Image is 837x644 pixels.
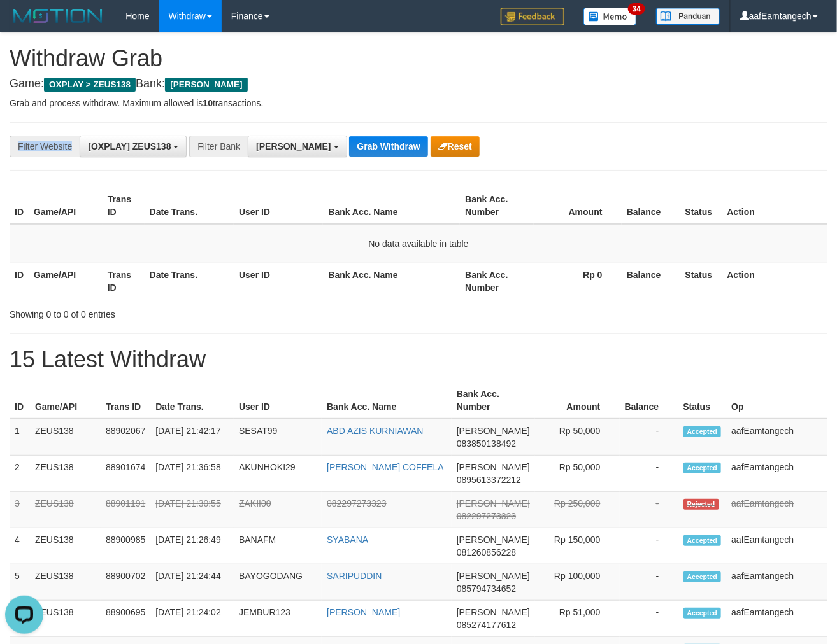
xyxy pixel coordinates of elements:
[534,188,622,224] th: Amount
[323,263,460,299] th: Bank Acc. Name
[726,419,827,456] td: aafEamtangech
[327,607,400,617] a: [PERSON_NAME]
[457,462,530,472] span: [PERSON_NAME]
[10,224,827,263] td: No data available in table
[327,426,423,436] a: ABD AZIS KURNIAWAN
[457,571,530,581] span: [PERSON_NAME]
[628,3,645,15] span: 34
[534,263,622,299] th: Rp 0
[726,601,827,637] td: aafEamtangech
[234,419,322,456] td: SESAT99
[327,498,386,508] a: 082297273323
[165,78,247,92] span: [PERSON_NAME]
[535,492,620,528] td: Rp 250,000
[620,456,678,492] td: -
[101,601,150,637] td: 88900695
[30,419,101,456] td: ZEUS138
[30,456,101,492] td: ZEUS138
[10,456,30,492] td: 2
[103,188,145,224] th: Trans ID
[256,141,331,151] span: [PERSON_NAME]
[683,535,722,546] span: Accepted
[327,571,382,581] a: SARIPUDDIN
[457,547,516,557] span: Copy 081260856228 to clipboard
[101,419,150,456] td: 88902067
[44,78,136,92] span: OXPLAY > ZEUS138
[620,528,678,564] td: -
[327,535,368,545] a: SYABANA
[10,382,30,419] th: ID
[234,528,322,564] td: BANAFM
[457,498,530,508] span: [PERSON_NAME]
[10,263,29,299] th: ID
[10,6,106,25] img: MOTION_logo.png
[457,475,521,485] span: Copy 0895613372212 to clipboard
[620,564,678,601] td: -
[10,188,29,224] th: ID
[10,78,827,90] h4: Game: Bank:
[431,136,480,157] button: Reset
[103,263,145,299] th: Trans ID
[726,528,827,564] td: aafEamtangech
[234,564,322,601] td: BAYOGODANG
[535,382,620,419] th: Amount
[145,188,234,224] th: Date Trans.
[722,263,827,299] th: Action
[622,188,680,224] th: Balance
[30,382,101,419] th: Game/API
[10,419,30,456] td: 1
[10,303,340,321] div: Showing 0 to 0 of 0 entries
[457,426,530,436] span: [PERSON_NAME]
[683,571,722,582] span: Accepted
[323,188,460,224] th: Bank Acc. Name
[10,347,827,372] h1: 15 Latest Withdraw
[203,98,213,108] strong: 10
[101,528,150,564] td: 88900985
[150,601,234,637] td: [DATE] 21:24:02
[583,8,637,25] img: Button%20Memo.svg
[683,463,722,473] span: Accepted
[322,382,452,419] th: Bank Acc. Name
[620,601,678,637] td: -
[101,492,150,528] td: 88901191
[30,564,101,601] td: ZEUS138
[460,188,534,224] th: Bank Acc. Number
[680,188,722,224] th: Status
[327,462,444,472] a: [PERSON_NAME] COFFELA
[30,528,101,564] td: ZEUS138
[248,136,347,157] button: [PERSON_NAME]
[30,601,101,637] td: ZEUS138
[5,5,43,43] button: Open LiveChat chat widget
[80,136,187,157] button: [OXPLAY] ZEUS138
[88,141,171,151] span: [OXPLAY] ZEUS138
[457,584,516,594] span: Copy 085794734652 to clipboard
[620,492,678,528] td: -
[101,456,150,492] td: 88901674
[726,382,827,419] th: Op
[10,564,30,601] td: 5
[29,188,103,224] th: Game/API
[234,601,322,637] td: JEMBUR123
[683,426,722,437] span: Accepted
[620,419,678,456] td: -
[622,263,680,299] th: Balance
[150,564,234,601] td: [DATE] 21:24:44
[683,608,722,619] span: Accepted
[10,136,80,157] div: Filter Website
[234,382,322,419] th: User ID
[150,528,234,564] td: [DATE] 21:26:49
[722,188,827,224] th: Action
[457,511,516,521] span: Copy 082297273323 to clipboard
[150,382,234,419] th: Date Trans.
[150,456,234,492] td: [DATE] 21:36:58
[10,46,827,71] h1: Withdraw Grab
[535,528,620,564] td: Rp 150,000
[234,263,323,299] th: User ID
[150,419,234,456] td: [DATE] 21:42:17
[349,136,427,157] button: Grab Withdraw
[145,263,234,299] th: Date Trans.
[457,535,530,545] span: [PERSON_NAME]
[457,620,516,630] span: Copy 085274177612 to clipboard
[30,492,101,528] td: ZEUS138
[189,136,248,157] div: Filter Bank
